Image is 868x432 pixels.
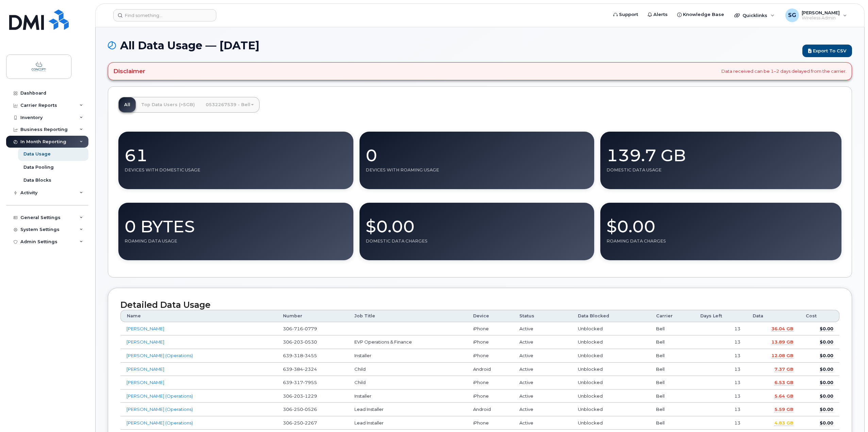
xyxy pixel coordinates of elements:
th: Data Blocked [572,310,650,322]
span: August Data Usage [774,420,794,426]
td: Unblocked [572,376,650,389]
th: Carrier [650,310,695,322]
td: iPhone [467,389,513,403]
td: Bell [650,403,695,416]
a: [PERSON_NAME] (Operations) [127,406,193,412]
th: Cost [800,310,839,322]
td: 13 [694,403,747,416]
div: Devices With Domestic Usage [124,167,347,173]
td: 13 [694,416,747,430]
td: Unblocked [572,363,650,376]
div: $0.00 [366,209,588,238]
span: August Data Usage [774,406,794,412]
span: 318 [292,353,303,358]
td: Bell [650,349,695,363]
div: Domestic Data Usage [606,167,835,173]
span: August Data Cost [820,380,833,385]
span: 317 [292,380,303,385]
td: Bell [650,376,695,389]
td: iPhone [467,376,513,389]
span: 306 [283,406,317,412]
span: August Data Usage [771,353,794,359]
span: August Data Cost [820,393,833,399]
th: Device [467,310,513,322]
span: 2324 [303,366,317,372]
span: August Data Cost [820,353,833,359]
td: Unblocked [572,416,650,430]
span: 3455 [303,353,317,358]
h2: Detailed Data Usage [120,300,839,310]
td: Unblocked [572,322,650,336]
td: Active [513,416,572,430]
span: August Data Usage [774,393,794,399]
a: [PERSON_NAME] [127,380,164,385]
span: 250 [292,406,303,412]
td: Active [513,403,572,416]
td: Active [513,335,572,349]
div: 61 [124,138,347,167]
td: 13 [694,376,747,389]
th: Name [120,310,277,322]
td: Bell [650,363,695,376]
div: Domestic Data Charges [366,238,588,244]
span: August Data Usage [774,366,794,372]
td: iPhone [467,349,513,363]
td: iPhone [467,335,513,349]
td: Bell [650,389,695,403]
span: August Data Cost [820,339,833,345]
div: Roaming Data Usage [124,238,347,244]
div: Devices With Roaming Usage [366,167,588,173]
td: iPhone [467,322,513,336]
span: 384 [292,366,303,372]
span: 0530 [303,339,317,345]
span: August Data Usage [771,339,794,345]
th: Number [277,310,348,322]
span: 639 [283,380,317,385]
span: 7955 [303,380,317,385]
td: Bell [650,322,695,336]
td: Lead Installer [348,416,467,430]
a: [PERSON_NAME] [127,339,164,345]
td: Unblocked [572,389,650,403]
td: Active [513,389,572,403]
a: Export to CSV [802,45,852,57]
td: Active [513,376,572,389]
span: 250 [292,420,303,426]
td: Bell [650,416,695,430]
span: August Data Cost [820,420,833,426]
td: Installer [348,349,467,363]
td: Unblocked [572,349,650,363]
span: 1229 [303,393,317,399]
td: EVP Operations & Finance [348,335,467,349]
div: $0.00 [606,209,835,238]
span: 306 [283,339,317,345]
div: 0 Bytes [124,209,347,238]
td: Active [513,349,572,363]
span: 716 [292,326,303,331]
span: 306 [283,420,317,426]
td: Active [513,322,572,336]
span: August Data Usage [774,380,794,385]
a: All [119,97,136,112]
a: [PERSON_NAME] (Operations) [127,393,193,399]
div: 0 [366,138,588,167]
span: 639 [283,353,317,358]
td: Unblocked [572,403,650,416]
span: 306 [283,326,317,331]
a: [PERSON_NAME] [127,326,164,331]
span: 0526 [303,406,317,412]
td: 13 [694,335,747,349]
a: 0532267539 - Bell [200,97,259,112]
td: Android [467,403,513,416]
div: Data received can be 1–2 days delayed from the carrier. [108,62,852,80]
td: Android [467,363,513,376]
td: Child [348,376,467,389]
div: Roaming Data Charges [606,238,835,244]
span: August Data Cost [820,406,833,412]
span: 306 [283,393,317,399]
td: Lead Installer [348,403,467,416]
th: Job Title [348,310,467,322]
div: 139.7 GB [606,138,835,167]
td: 13 [694,389,747,403]
a: [PERSON_NAME] [127,366,164,372]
